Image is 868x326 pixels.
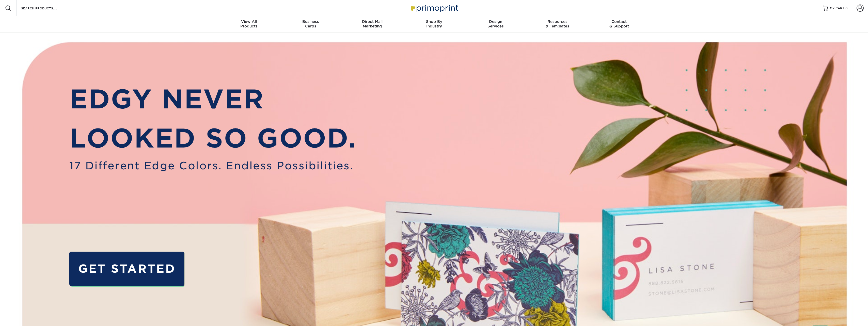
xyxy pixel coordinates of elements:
[280,19,341,24] span: Business
[527,19,588,24] span: Resources
[280,19,341,28] div: Cards
[218,16,280,32] a: View AllProducts
[218,19,280,24] span: View All
[69,119,357,158] p: LOOKED SO GOOD.
[21,5,70,11] input: SEARCH PRODUCTS.....
[280,16,341,32] a: BusinessCards
[465,19,527,28] div: Services
[588,16,650,32] a: Contact& Support
[341,19,403,24] span: Direct Mail
[527,19,588,28] div: & Templates
[409,3,460,13] img: Primoprint
[69,252,184,286] a: GET STARTED
[69,158,357,174] span: 17 Different Edge Colors. Endless Possibilities.
[830,6,844,10] span: MY CART
[341,16,403,32] a: Direct MailMarketing
[527,16,588,32] a: Resources& Templates
[588,19,650,28] div: & Support
[341,19,403,28] div: Marketing
[403,19,465,28] div: Industry
[69,80,357,119] p: EDGY NEVER
[218,19,280,28] div: Products
[845,6,848,10] span: 0
[588,19,650,24] span: Contact
[403,19,465,24] span: Shop By
[465,19,527,24] span: Design
[465,16,527,32] a: DesignServices
[403,16,465,32] a: Shop ByIndustry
